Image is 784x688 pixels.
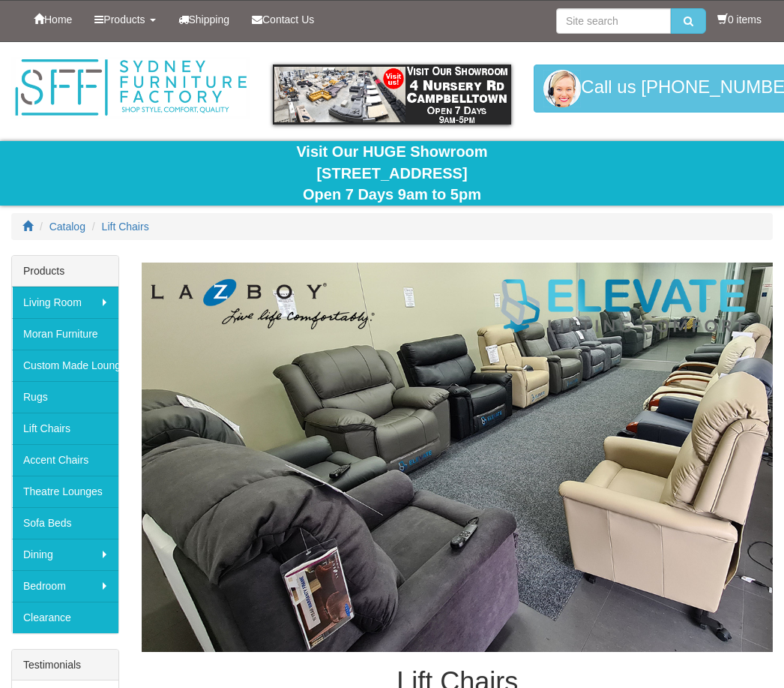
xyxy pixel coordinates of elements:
[142,263,773,652] img: Lift Chairs
[12,650,118,680] div: Testimonials
[12,539,118,570] a: Dining
[12,507,118,539] a: Sofa Beds
[103,14,145,26] span: Products
[11,141,773,206] div: Visit Our HUGE Showroom [STREET_ADDRESS] Open 7 Days 9am to 5pm
[12,413,118,444] a: Lift Chairs
[262,14,314,26] span: Contact Us
[273,65,512,125] img: showroom.gif
[83,1,166,38] a: Products
[12,570,118,602] a: Bedroom
[12,287,118,318] a: Living Room
[102,221,149,233] a: Lift Chairs
[12,602,118,633] a: Clearance
[11,57,250,119] img: Sydney Furniture Factory
[44,14,72,26] span: Home
[12,381,118,413] a: Rugs
[12,318,118,350] a: Moran Furniture
[12,444,118,476] a: Accent Chairs
[12,476,118,507] a: Theatre Lounges
[167,1,241,38] a: Shipping
[189,14,230,26] span: Shipping
[241,1,325,38] a: Contact Us
[12,256,118,287] div: Products
[717,12,762,27] li: 0 items
[556,8,671,34] input: Site search
[22,1,83,38] a: Home
[12,350,118,381] a: Custom Made Lounges
[49,221,85,233] a: Catalog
